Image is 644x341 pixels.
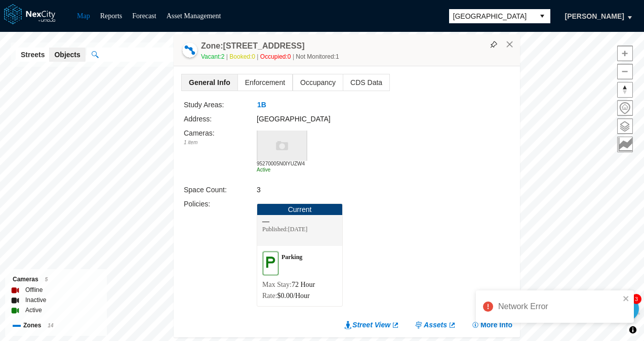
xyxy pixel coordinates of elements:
[13,274,99,285] div: Cameras
[343,74,389,91] span: CDS Data
[471,320,512,330] button: More Info
[617,64,633,79] button: Zoom out
[617,46,633,61] button: Zoom in
[352,320,390,330] span: Street View
[184,115,212,123] label: Address:
[100,12,123,20] a: Reports
[257,184,421,195] div: 3
[257,161,307,167] div: 95270005N0IYUZW4
[280,250,319,260] a: Assets
[21,50,45,60] span: Streets
[257,131,307,161] img: camera
[237,74,292,91] span: Enforcement
[618,82,632,97] span: Reset bearing to north
[16,48,50,62] button: Streets
[201,40,304,52] h4: Zone: [STREET_ADDRESS]
[631,294,641,304] div: 3
[618,64,632,79] span: Zoom out
[415,320,456,330] a: Assets
[554,8,635,25] button: [PERSON_NAME]
[296,53,339,60] span: Not Monitored: 1
[45,277,48,282] span: 5
[498,302,620,311] div: Network Error
[49,48,85,62] button: Objects
[424,320,447,330] span: Assets
[257,113,421,124] div: [GEOGRAPHIC_DATA]
[13,320,99,331] div: Zones
[289,250,310,260] span: Assets
[293,74,343,91] span: Occupancy
[490,41,497,48] img: svg%3e
[453,11,530,21] span: [GEOGRAPHIC_DATA]
[565,11,624,21] span: [PERSON_NAME]
[257,100,266,110] span: 1B
[257,100,267,110] button: 1B
[505,40,514,49] button: Close popup
[617,137,633,152] button: Key metrics
[25,295,46,305] label: Inactive
[132,12,156,20] a: Forecast
[25,305,42,315] label: Active
[182,74,237,91] span: General Info
[618,46,632,61] span: Zoom in
[54,50,80,60] span: Objects
[167,12,221,20] a: Asset Management
[534,9,550,23] button: select
[344,320,399,330] a: Street View
[260,53,296,60] span: Occupied: 0
[617,82,633,98] button: Reset bearing to north
[184,186,227,194] label: Space Count:
[77,12,90,20] a: Map
[184,139,257,147] div: 1 item
[184,129,215,137] label: Cameras :
[623,294,630,304] button: close
[25,285,43,295] label: Offline
[184,200,210,208] label: Policies :
[184,101,224,109] label: Study Areas:
[48,323,53,328] span: 14
[229,53,260,60] span: Booked: 0
[617,118,633,134] button: Layers management
[201,53,229,60] span: Vacant: 2
[257,167,270,173] span: Active
[617,100,633,116] button: Home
